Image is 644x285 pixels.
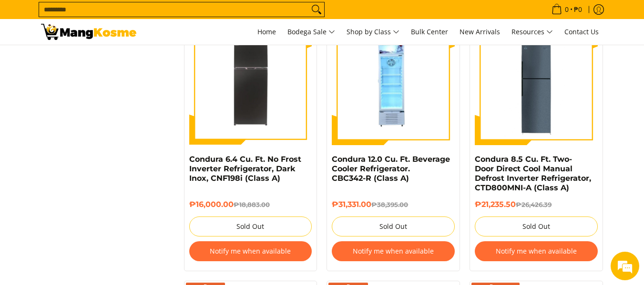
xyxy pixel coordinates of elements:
a: Resources [507,19,558,45]
textarea: Type your message and hit 'Enter' [5,187,182,220]
nav: Main Menu [146,19,603,45]
div: Chat with us now [50,53,160,66]
h6: ₱16,000.00 [189,200,312,209]
a: Condura 6.4 Cu. Ft. No Frost Inverter Refrigerator, Dark Inox, CNF198i (Class A) [189,155,301,183]
a: Condura 12.0 Cu. Ft. Beverage Cooler Refrigerator. CBC342-R (Class A) [332,155,450,183]
span: • [549,4,585,15]
button: Notify me when available [332,241,455,261]
h6: ₱31,331.00 [332,200,455,209]
span: Shop by Class [347,26,399,38]
span: Bodega Sale [287,26,335,38]
button: Notify me when available [475,241,598,261]
span: New Arrivals [460,27,500,36]
del: ₱26,426.39 [516,201,552,208]
img: Condura 8.5 Cu. Ft. Two-Door Direct Cool Manual Defrost Inverter Refrigerator, CTD800MNI-A (Class A) [475,22,598,145]
span: 0 [563,6,570,13]
span: Resources [511,26,553,38]
a: Bodega Sale [283,19,340,45]
div: Minimize live chat window [156,5,179,28]
span: We're online! [55,83,132,179]
button: Sold Out [475,216,598,236]
button: Sold Out [332,216,455,236]
span: ₱0 [572,6,583,13]
h6: ₱21,235.50 [475,200,598,209]
img: Condura 12.0 Cu. Ft. Beverage Cooler Refrigerator. CBC342-R (Class A) [332,22,455,145]
del: ₱38,395.00 [371,201,408,208]
a: Home [253,19,281,45]
button: Notify me when available [189,241,312,261]
span: Home [257,27,276,36]
span: Bulk Center [411,27,448,36]
a: Shop by Class [342,19,404,45]
a: Bulk Center [406,19,453,45]
button: Sold Out [189,216,312,236]
del: ₱18,883.00 [234,201,270,208]
span: Contact Us [564,27,599,36]
a: New Arrivals [455,19,505,45]
a: Contact Us [560,19,603,45]
img: Condura 6.4 Cu. Ft. No Frost Inverter Refrigerator, Dark Inox, CNF198i (Class A) [189,22,312,145]
button: Search [309,2,324,17]
img: Bodega Sale Refrigerator l Mang Kosme: Home Appliances Warehouse Sale [41,24,136,40]
a: Condura 8.5 Cu. Ft. Two-Door Direct Cool Manual Defrost Inverter Refrigerator, CTD800MNI-A (Class A) [475,155,591,192]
